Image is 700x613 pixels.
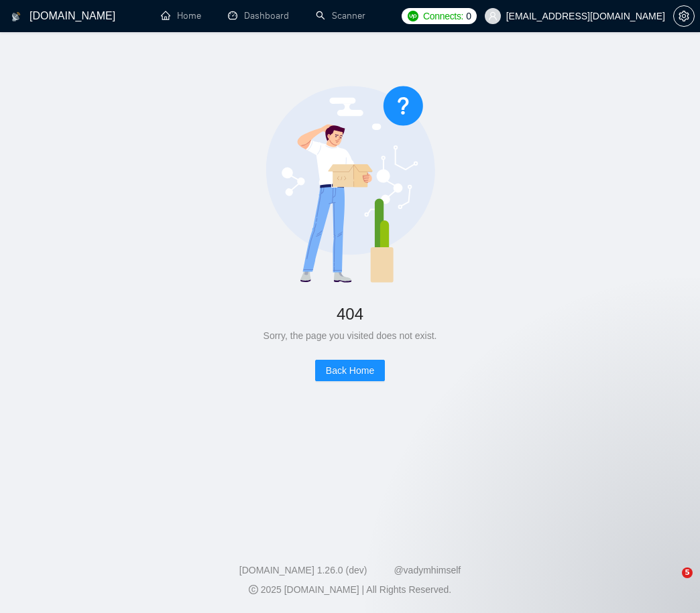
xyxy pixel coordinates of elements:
div: 2025 [DOMAIN_NAME] | All Rights Reserved. [11,583,689,597]
a: dashboardDashboard [228,10,289,21]
span: copyright [249,585,258,594]
span: user [488,11,498,21]
span: setting [674,11,694,21]
button: Back Home [315,360,385,381]
img: upwork-logo.png [408,11,418,21]
button: setting [673,5,695,27]
a: [DOMAIN_NAME] 1.26.0 (dev) [239,565,367,575]
iframe: Intercom live chat [654,567,687,600]
a: @vadymhimself [394,565,461,575]
span: Connects: [423,9,463,23]
a: homeHome [161,10,201,21]
a: searchScanner [316,10,365,21]
a: setting [673,11,695,21]
span: 5 [682,567,693,578]
span: Back Home [326,363,374,378]
div: Sorry, the page you visited does not exist. [43,328,657,343]
div: 404 [43,299,657,328]
img: logo [11,6,21,27]
span: 0 [466,9,471,23]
